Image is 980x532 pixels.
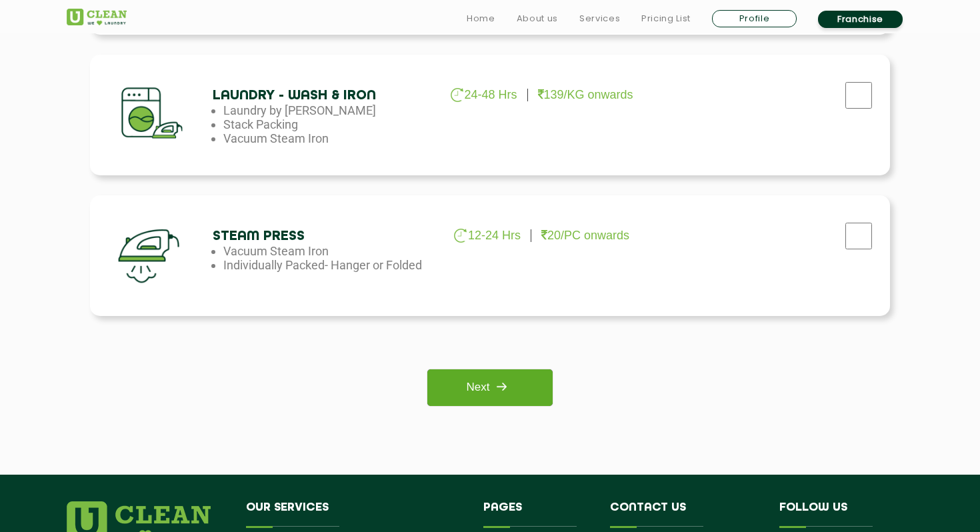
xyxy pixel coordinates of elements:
li: Individually Packed- Hanger or Folded [223,258,439,272]
img: clock_g.png [454,229,467,243]
img: UClean Laundry and Dry Cleaning [67,9,127,25]
li: Stack Packing [223,117,439,131]
p: 20/PC onwards [541,229,629,243]
a: Profile [712,10,797,27]
a: Pricing List [641,11,691,27]
li: Laundry by [PERSON_NAME] [223,103,439,117]
h4: Follow us [779,501,897,527]
h4: Contact us [610,501,759,527]
li: Vacuum Steam Iron [223,131,439,145]
a: Next [427,369,552,406]
h4: Pages [483,501,591,527]
p: 139/KG onwards [538,88,633,102]
li: Vacuum Steam Iron [223,244,439,258]
a: About us [517,11,558,27]
p: 24-48 Hrs [451,88,517,103]
h4: Laundry - Wash & Iron [213,88,429,103]
p: 12-24 Hrs [454,229,521,243]
a: Home [467,11,495,27]
img: right_icon.png [489,375,513,399]
a: Franchise [818,11,903,28]
a: Services [579,11,620,27]
h4: Our Services [246,501,463,527]
h4: Steam Press [213,229,429,244]
img: clock_g.png [451,88,463,102]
